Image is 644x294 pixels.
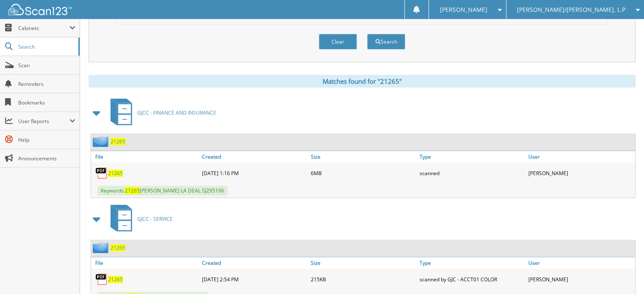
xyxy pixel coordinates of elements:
[309,257,417,269] a: Size
[18,99,75,106] span: Bookmarks
[8,4,72,15] img: scan123-logo-white.svg
[439,7,487,12] span: [PERSON_NAME]
[111,138,125,145] a: 21265
[105,96,216,129] a: GJCC - FINANCE AND INSURANCE
[200,257,309,269] a: Created
[18,43,74,50] span: Search
[319,34,357,49] button: Clear
[108,170,123,177] a: 21265
[137,109,216,116] span: GJCC - FINANCE AND INSURANCE
[200,165,309,181] div: [DATE] 1:16 PM
[18,118,69,125] span: User Reports
[417,151,526,162] a: Type
[18,25,69,32] span: Cabinets
[18,80,75,88] span: Reminders
[111,244,125,251] a: 21265
[95,273,108,286] img: PDF.png
[97,186,227,195] span: Keywords: [PERSON_NAME] LA DEAL SJ295196
[137,215,173,223] span: GJCC - SERVICE
[417,257,526,269] a: Type
[517,7,625,12] span: [PERSON_NAME]/[PERSON_NAME], L.P
[18,136,75,143] span: Help
[18,155,75,162] span: Announcements
[93,242,111,253] img: folder2.png
[417,271,526,288] div: scanned by GJC - ACCT01 COLOR
[526,271,635,288] div: [PERSON_NAME]
[125,187,140,194] span: 21265
[91,257,200,269] a: File
[88,75,636,88] div: Matches found for "21265"
[309,151,417,162] a: Size
[526,165,635,181] div: [PERSON_NAME]
[200,271,309,288] div: [DATE] 2:54 PM
[93,136,111,147] img: folder2.png
[602,253,644,294] iframe: Chat Widget
[200,151,309,162] a: Created
[91,151,200,162] a: File
[417,165,526,181] div: scanned
[108,276,123,283] a: 21265
[18,62,75,69] span: Scan
[309,271,417,288] div: 215KB
[105,202,173,236] a: GJCC - SERVICE
[309,165,417,181] div: 6MB
[526,151,635,162] a: User
[526,257,635,269] a: User
[367,34,405,49] button: Search
[95,167,108,179] img: PDF.png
